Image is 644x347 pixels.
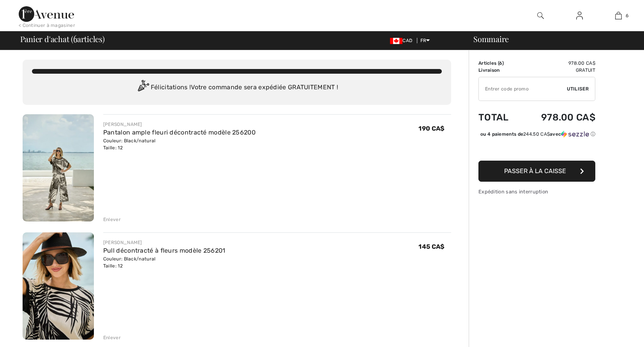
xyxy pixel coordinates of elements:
[73,33,77,43] span: 6
[418,125,445,132] span: 190 CA$
[103,334,121,341] div: Enlever
[420,38,430,43] span: FR
[576,11,583,20] img: Mes infos
[478,131,595,140] div: ou 4 paiements de244.50 CA$avecSezzle Cliquez pour en savoir plus sur Sezzle
[498,124,644,347] iframe: Trouvez des informations supplémentaires ici
[390,38,402,44] img: Canadian Dollar
[103,137,256,151] div: Couleur: Black/natural Taille: 12
[567,85,589,92] span: Utiliser
[103,239,226,246] div: [PERSON_NAME]
[103,247,226,254] a: Pull décontracté à fleurs modèle 256201
[520,60,595,67] td: 978.00 CA$
[479,77,567,101] input: Code promo
[103,216,121,223] div: Enlever
[390,38,415,43] span: CAD
[103,129,256,136] a: Pantalon ample fleuri décontracté modèle 256200
[478,161,595,182] button: Passer à la caisse
[615,11,622,20] img: Mon panier
[478,140,595,158] iframe: PayPal-paypal
[626,12,628,19] span: 6
[19,6,74,22] img: 1ère Avenue
[478,67,520,74] td: Livraison
[135,80,151,96] img: Congratulation2.svg
[478,188,595,195] div: Expédition sans interruption
[537,11,544,20] img: recherche
[19,22,75,29] div: < Continuer à magasiner
[103,121,256,128] div: [PERSON_NAME]
[32,80,442,96] div: Félicitations ! Votre commande sera expédiée GRATUITEMENT !
[478,60,520,67] td: Articles ( )
[599,11,637,20] a: 6
[570,11,589,21] a: Se connecter
[480,131,595,138] div: ou 4 paiements de avec
[20,35,105,43] span: Panier d'achat ( articles)
[520,67,595,74] td: Gratuit
[499,60,502,66] span: 6
[478,104,520,131] td: Total
[23,232,94,340] img: Pull décontracté à fleurs modèle 256201
[520,104,595,131] td: 978.00 CA$
[464,35,639,43] div: Sommaire
[103,255,226,269] div: Couleur: Black/natural Taille: 12
[23,114,94,221] img: Pantalon ample fleuri décontracté modèle 256200
[418,243,445,250] span: 145 CA$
